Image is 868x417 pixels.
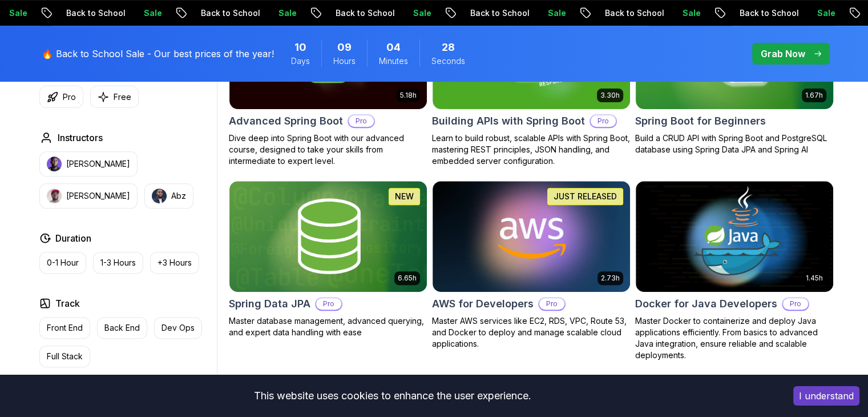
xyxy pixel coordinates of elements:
[635,296,777,312] h2: Docker for Java Developers
[432,133,631,167] p: Learn to build robust, scalable APIs with Spring Boot, mastering REST principles, JSON handling, ...
[39,86,83,108] button: Pro
[636,181,833,292] img: Docker for Java Developers card
[162,322,195,334] p: Dev Ops
[42,47,274,61] p: 🔥 Back to School Sale - Our best prices of the year!
[395,191,414,202] p: NEW
[433,181,630,292] img: AWS for Developers card
[432,296,534,312] h2: AWS for Developers
[152,189,167,203] img: instructor img
[150,252,199,274] button: +3 Hours
[291,55,310,67] span: Days
[601,274,620,283] p: 2.73h
[39,317,90,339] button: Front End
[635,113,766,129] h2: Spring Boot for Beginners
[229,181,427,292] img: Spring Data JPA card
[386,39,401,55] span: 4 Minutes
[47,157,62,171] img: instructor img
[97,317,147,339] button: Back End
[188,7,266,19] p: Back to School
[39,252,86,274] button: 0-1 Hour
[535,7,572,19] p: Sale
[229,315,427,338] p: Master database management, advanced querying, and expert data handling with ease
[63,91,76,103] p: Pro
[316,298,341,310] p: Pro
[337,39,352,55] span: 9 Hours
[400,91,417,100] p: 5.18h
[229,133,427,167] p: Dive deep into Spring Boot with our advanced course, designed to take your skills from intermedia...
[144,183,193,209] button: instructor imgAbz
[39,346,90,367] button: Full Stack
[805,91,823,100] p: 1.67h
[158,257,192,268] p: +3 Hours
[592,7,670,19] p: Back to School
[47,189,62,203] img: instructor img
[635,133,834,155] p: Build a CRUD API with Spring Boot and PostgreSQL database using Spring Data JPA and Spring AI
[100,257,136,268] p: 1-3 Hours
[431,55,465,67] span: Seconds
[401,7,437,19] p: Sale
[66,158,130,170] p: [PERSON_NAME]
[47,257,79,268] p: 0-1 Hour
[458,7,535,19] p: Back to School
[432,181,631,350] a: AWS for Developers card2.73hJUST RELEASEDAWS for DevelopersProMaster AWS services like EC2, RDS, ...
[333,55,356,67] span: Hours
[727,7,805,19] p: Back to School
[442,39,455,55] span: 28 Seconds
[349,115,374,127] p: Pro
[229,113,343,129] h2: Advanced Spring Boot
[432,113,585,129] h2: Building APIs with Spring Boot
[55,231,91,245] h2: Duration
[66,190,130,202] p: [PERSON_NAME]
[39,151,138,177] button: instructor img[PERSON_NAME]
[114,91,131,103] p: Free
[635,181,834,361] a: Docker for Java Developers card1.45hDocker for Java DevelopersProMaster Docker to containerize an...
[379,55,408,67] span: Minutes
[398,274,417,283] p: 6.65h
[55,296,80,310] h2: Track
[229,181,427,338] a: Spring Data JPA card6.65hNEWSpring Data JPAProMaster database management, advanced querying, and ...
[670,7,706,19] p: Sale
[539,298,564,310] p: Pro
[294,39,306,55] span: 10 Days
[54,7,131,19] p: Back to School
[58,131,103,145] h2: Instructors
[229,296,310,312] h2: Spring Data JPA
[39,183,138,209] button: instructor img[PERSON_NAME]
[93,252,143,274] button: 1-3 Hours
[47,322,83,334] p: Front End
[171,190,186,202] p: Abz
[90,86,139,108] button: Free
[805,7,841,19] p: Sale
[635,315,834,361] p: Master Docker to containerize and deploy Java applications efficiently. From basics to advanced J...
[600,91,620,100] p: 3.30h
[761,47,805,61] p: Grab Now
[266,7,302,19] p: Sale
[432,315,631,350] p: Master AWS services like EC2, RDS, VPC, Route 53, and Docker to deploy and manage scalable cloud ...
[9,383,776,408] div: This website uses cookies to enhance the user experience.
[104,322,140,334] p: Back End
[131,7,168,19] p: Sale
[591,115,616,127] p: Pro
[554,191,617,202] p: JUST RELEASED
[47,351,83,362] p: Full Stack
[793,386,859,406] button: Accept cookies
[806,274,823,283] p: 1.45h
[323,7,401,19] p: Back to School
[783,298,808,310] p: Pro
[154,317,202,339] button: Dev Ops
